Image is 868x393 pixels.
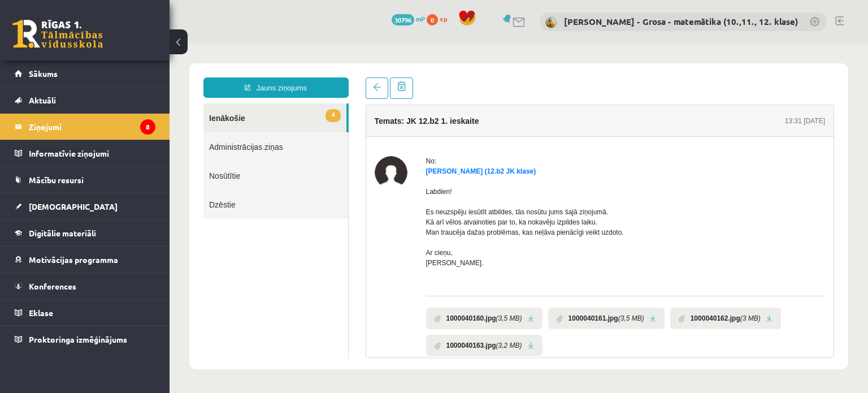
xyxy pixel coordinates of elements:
span: Sākums [29,68,58,79]
b: 1000040162.jpg [521,270,571,280]
h4: Temats: JK 12.b2 1. ieskaite [205,73,310,82]
a: 4Ienākošie [34,60,177,89]
span: Digitālie materiāli [29,228,96,238]
i: (3,5 MB) [327,270,353,280]
span: 30796 [392,14,414,25]
a: [PERSON_NAME] (12.b2 JK klase) [257,124,367,132]
a: Jauns ziņojums [34,34,179,54]
span: mP [416,14,425,23]
a: Ziņojumi8 [15,114,155,140]
a: [DEMOGRAPHIC_DATA] [15,193,155,219]
img: Laima Tukāne - Grosa - matemātika (10.,11., 12. klase) [545,17,557,28]
a: Rīgas 1. Tālmācības vidusskola [12,20,103,48]
i: (3,2 MB) [327,297,353,307]
span: Konferences [29,281,76,291]
span: [DEMOGRAPHIC_DATA] [29,201,118,211]
a: Informatīvie ziņojumi [15,140,155,166]
a: Digitālie materiāli [15,220,155,246]
span: 0 [427,14,438,25]
div: No: [257,113,656,123]
span: Aktuāli [29,95,56,105]
a: [PERSON_NAME] - Grosa - matemātika (10.,11., 12. klase) [564,16,798,27]
i: (3,5 MB) [449,270,475,280]
img: Ritvars Lauva [205,113,238,145]
a: Administrācijas ziņas [34,89,179,118]
i: 8 [140,119,155,135]
p: Labdien! Es neuzspēju iesūtīt atbildes, tās nosūtu jums šajā ziņojumā. Kā arī vēlos atvainoties p... [257,143,656,224]
span: xp [440,14,447,23]
a: Motivācijas programma [15,247,155,273]
a: Eklase [15,300,155,326]
a: Konferences [15,273,155,299]
b: 1000040163.jpg [277,297,327,307]
span: Mācību resursi [29,175,84,185]
span: 4 [156,66,171,79]
a: 0 xp [427,14,453,23]
span: Eklase [29,308,53,318]
legend: Ziņojumi [29,114,155,140]
b: 1000040161.jpg [399,270,449,280]
a: Proktoringa izmēģinājums [15,326,155,352]
a: Mācību resursi [15,167,155,193]
legend: Informatīvie ziņojumi [29,140,155,166]
span: Proktoringa izmēģinājums [29,334,127,344]
a: Aktuāli [15,87,155,113]
a: 30796 mP [392,14,425,23]
div: 13:31 [DATE] [615,72,656,83]
a: Sākums [15,61,155,87]
span: Motivācijas programma [29,254,118,265]
a: Nosūtītie [34,118,179,146]
i: (3 MB) [571,270,591,280]
b: 1000040160.jpg [277,270,327,280]
a: Dzēstie [34,146,179,175]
